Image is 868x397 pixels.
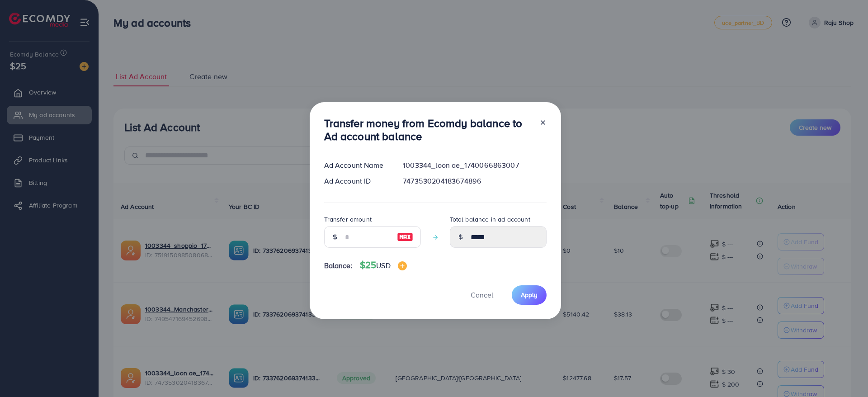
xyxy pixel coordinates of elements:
button: Cancel [459,285,505,305]
img: image [398,261,407,270]
h4: $25 [360,260,407,271]
span: USD [376,260,390,270]
span: Cancel [471,290,493,300]
h3: Transfer money from Ecomdy balance to Ad account balance [324,117,532,143]
label: Total balance in ad account [450,215,530,224]
label: Transfer amount [324,215,372,224]
img: image [397,232,413,242]
span: Balance: [324,260,353,271]
button: Apply [512,285,547,305]
div: Ad Account Name [317,160,396,170]
div: 7473530204183674896 [396,176,553,186]
div: Ad Account ID [317,176,396,186]
span: Apply [521,290,538,299]
div: 1003344_loon ae_1740066863007 [396,160,553,170]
